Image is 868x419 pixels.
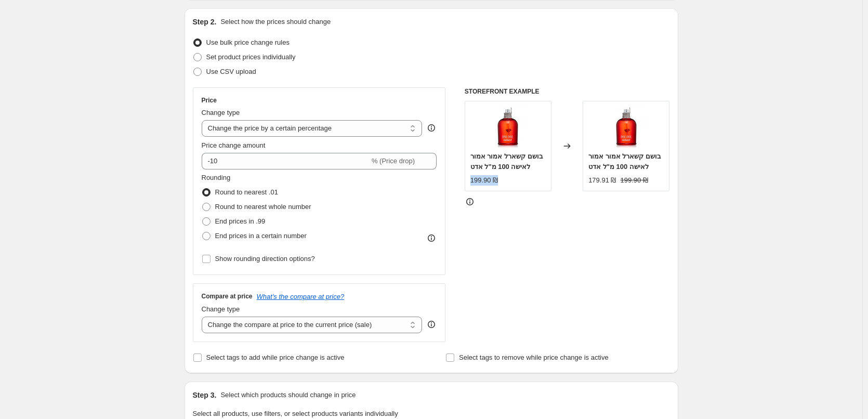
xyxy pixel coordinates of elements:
span: בושם קשארל אמור אמור לאישה 100 מ"ל אדט [470,152,543,171]
button: What's the compare at price? [257,293,345,300]
h3: Price [202,96,217,104]
h2: Step 2. [193,17,217,27]
span: Use CSV upload [206,68,256,75]
span: Change type [202,305,240,313]
span: End prices in .99 [215,217,266,225]
span: Round to nearest .01 [215,188,278,196]
h6: STOREFRONT EXAMPLE [465,87,670,96]
h3: Compare at price [202,292,253,300]
span: % (Price drop) [372,157,415,165]
div: help [426,319,437,330]
h2: Step 3. [193,390,217,400]
span: End prices in a certain number [215,232,307,240]
span: בושם קשארל אמור אמור לאישה 100 מ"ל אדט [588,152,661,171]
span: Rounding [202,174,231,181]
span: Set product prices individually [206,53,296,61]
p: Select how the prices should change [220,17,331,27]
div: help [426,123,437,133]
div: 199.90 ₪ [470,175,498,186]
p: Select which products should change in price [220,390,356,400]
span: Round to nearest whole number [215,203,311,211]
input: -15 [202,153,370,169]
strike: 199.90 ₪ [621,175,648,186]
span: Select tags to add while price change is active [206,353,345,361]
span: Change type [202,109,240,116]
span: Use bulk price change rules [206,38,290,46]
span: Price change amount [202,141,266,149]
img: 18e3d3ea00ae2091d58deb0f06895ac4_80x.jpg [487,107,529,148]
span: Select all products, use filters, or select products variants individually [193,410,398,417]
div: 179.91 ₪ [588,175,616,186]
img: 18e3d3ea00ae2091d58deb0f06895ac4_80x.jpg [606,107,647,148]
span: Select tags to remove while price change is active [459,353,609,361]
span: Show rounding direction options? [215,255,315,263]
